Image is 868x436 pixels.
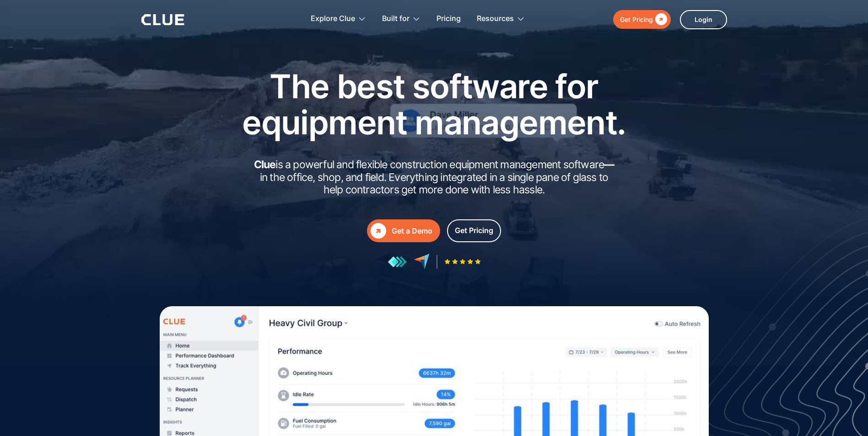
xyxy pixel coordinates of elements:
div: Resources [477,5,514,33]
img: reviews at getapp [388,256,407,268]
img: reviews at capterra [414,254,430,270]
h1: The best software for equipment management. [228,68,640,140]
div:  [653,14,667,25]
div: Explore Clue [311,5,355,33]
div: Get Pricing [620,14,653,25]
div: Explore Clue [311,5,366,33]
a: Pricing [437,5,461,33]
a: Login [680,10,727,29]
div: Built for [382,5,410,33]
a: Get a Demo [367,219,440,242]
h2: is a powerful and flexible construction equipment management software in the office, shop, and fi... [251,159,617,197]
strong: Clue [254,158,276,171]
div: Get Pricing [455,225,493,236]
div: Resources [477,5,525,33]
div: Built for [382,5,421,33]
div:  [371,223,386,239]
img: Five-star rating icon [444,259,481,265]
a: Get Pricing [447,219,501,242]
div: Get a Demo [392,225,432,237]
strong: — [604,158,614,171]
a: Get Pricing [613,10,671,29]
